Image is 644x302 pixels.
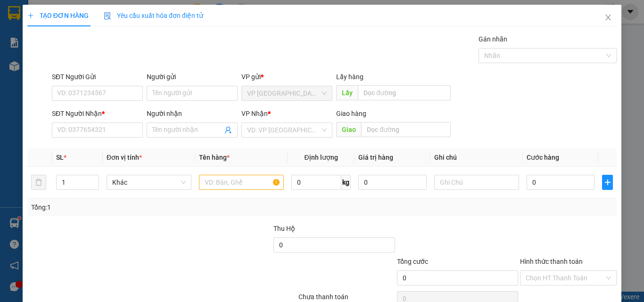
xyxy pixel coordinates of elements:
[104,12,111,20] img: icon
[52,108,143,119] div: SĐT Người Nhận
[479,35,507,43] label: Gán nhãn
[336,85,358,100] span: Lấy
[107,154,142,161] span: Đơn vị tính
[241,110,268,117] span: VP Nhận
[273,225,295,232] span: Thu Hộ
[434,175,519,190] input: Ghi Chú
[397,258,428,265] span: Tổng cước
[336,110,366,117] span: Giao hàng
[27,12,89,19] span: TẠO ĐƠN HÀNG
[361,122,451,137] input: Dọc đường
[199,154,230,161] span: Tên hàng
[430,148,523,167] th: Ghi chú
[341,175,351,190] span: kg
[147,72,238,82] div: Người gửi
[595,5,621,31] button: Close
[358,175,426,190] input: 0
[27,12,34,19] span: plus
[336,122,361,137] span: Giao
[358,154,393,161] span: Giá trị hàng
[602,175,613,190] button: plus
[31,175,46,190] button: delete
[358,85,451,100] input: Dọc đường
[31,202,249,212] div: Tổng: 1
[56,154,64,161] span: SL
[224,126,232,134] span: user-add
[603,179,612,186] span: plus
[304,154,338,161] span: Định lượng
[527,154,559,161] span: Cước hàng
[112,175,186,189] span: Khác
[241,72,332,82] div: VP gửi
[104,12,203,19] span: Yêu cầu xuất hóa đơn điện tử
[147,108,238,119] div: Người nhận
[199,175,284,190] input: VD: Bàn, Ghế
[604,14,612,21] span: close
[52,72,143,82] div: SĐT Người Gửi
[520,258,583,265] label: Hình thức thanh toán
[247,86,327,100] span: VP Sài Gòn
[336,73,363,81] span: Lấy hàng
